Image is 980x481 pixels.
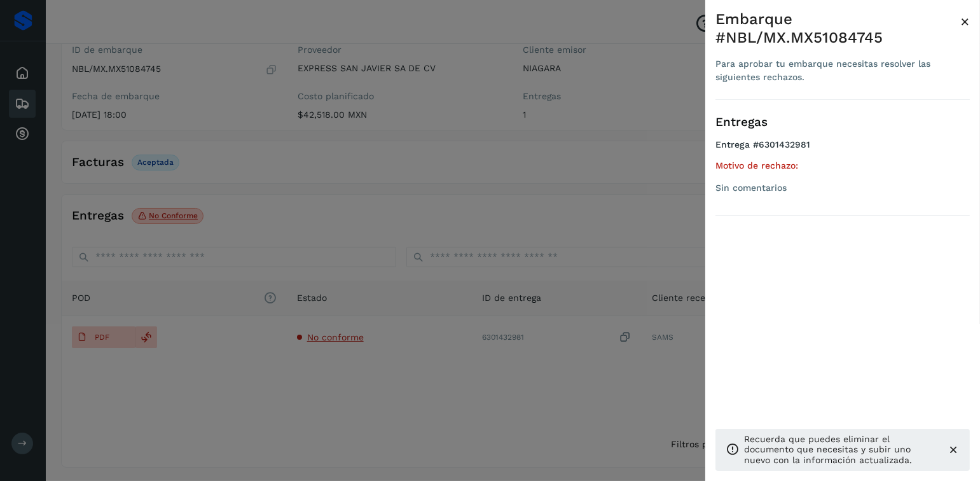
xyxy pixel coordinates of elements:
p: Recuerda que puedes eliminar el documento que necesitas y subir uno nuevo con la información actu... [744,434,937,466]
h4: Entrega #6301432981 [715,139,970,160]
h3: Entregas [715,115,970,130]
div: Sin comentarios [715,181,970,195]
div: Embarque #NBL/MX.MX51084745 [715,10,960,47]
h5: Motivo de rechazo: [715,160,970,171]
div: Para aprobar tu embarque necesitas resolver las siguientes rechazos. [715,57,960,84]
span: × [960,13,970,31]
button: Close [960,10,970,33]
